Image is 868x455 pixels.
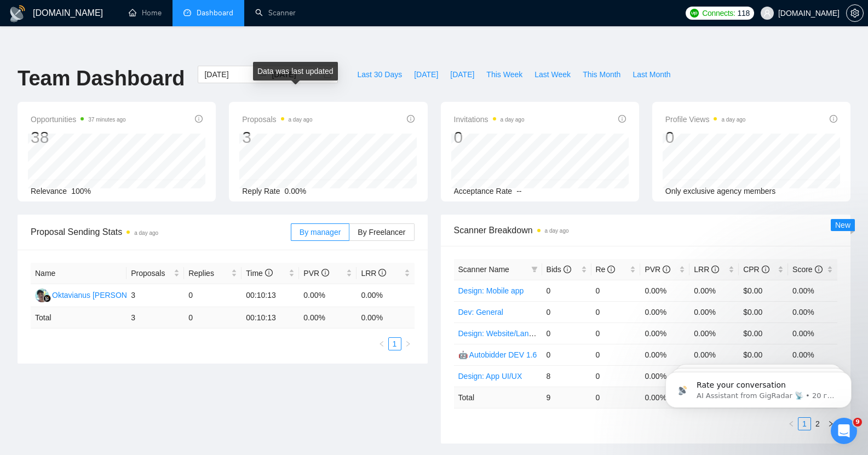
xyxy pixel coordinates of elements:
[591,280,641,301] td: 0
[788,280,837,301] td: 0.00%
[242,187,280,195] span: Reply Rate
[545,228,569,234] time: a day ago
[534,68,571,80] span: Last Week
[184,307,242,329] td: 0
[785,417,798,430] li: Previous Page
[458,308,503,316] a: Dev: General
[357,68,402,80] span: Last 30 Days
[689,301,739,322] td: 0.00%
[414,68,438,80] span: [DATE]
[458,372,522,381] a: Design: App UI/UX
[358,228,405,237] span: By Freelancer
[835,221,850,229] span: New
[31,127,126,148] div: 38
[830,115,837,123] span: info-circle
[127,263,184,284] th: Proposals
[454,387,542,408] td: Total
[591,344,641,365] td: 0
[242,284,299,307] td: 00:10:13
[640,365,689,387] td: 0.00%
[542,344,591,365] td: 0
[31,225,291,239] span: Proposal Sending Stats
[299,307,357,329] td: 0.00 %
[43,295,51,302] img: gigradar-bm.png
[788,301,837,322] td: 0.00%
[640,322,689,344] td: 0.00%
[739,301,788,322] td: $0.00
[529,261,540,278] span: filter
[792,265,822,274] span: Score
[127,284,184,307] td: 3
[255,8,296,18] a: searchScanner
[375,337,388,350] li: Previous Page
[831,418,857,444] iframe: Intercom live chat
[285,187,307,195] span: 0.00%
[450,68,474,80] span: [DATE]
[591,301,641,322] td: 0
[785,417,798,430] button: left
[31,307,127,329] td: Total
[739,344,788,365] td: $0.00
[357,307,414,329] td: 0.00 %
[591,387,641,408] td: 0
[242,127,312,148] div: 3
[721,117,745,123] time: a day ago
[31,187,67,195] span: Relevance
[458,350,537,359] a: 🤖 Autobidder DEV 1.6
[253,62,338,80] div: Data was last updated
[739,322,788,344] td: $0.00
[640,344,689,365] td: 0.00%
[591,365,641,387] td: 0
[9,5,26,22] img: logo
[528,66,577,83] button: Last Week
[739,280,788,301] td: $0.00
[649,349,868,425] iframe: Intercom notifications повідомлення
[361,269,386,278] span: LRR
[596,265,616,274] span: Re
[846,9,864,18] a: setting
[444,66,480,83] button: [DATE]
[52,289,174,301] div: Oktavianus [PERSON_NAME] Tape
[762,266,769,273] span: info-circle
[204,68,254,80] input: Start date
[645,265,670,274] span: PVR
[35,290,174,299] a: OOOktavianus [PERSON_NAME] Tape
[788,344,837,365] td: 0.00%
[454,223,838,237] span: Scanner Breakdown
[242,113,312,126] span: Proposals
[129,8,162,18] a: homeHome
[300,228,341,237] span: By manager
[501,117,525,123] time: a day ago
[458,286,524,295] a: Design: Mobile app
[542,280,591,301] td: 0
[853,418,862,427] span: 9
[738,7,750,19] span: 118
[18,66,185,91] h1: Team Dashboard
[31,113,126,126] span: Opportunities
[542,301,591,322] td: 0
[351,66,408,83] button: Last 30 Days
[183,9,191,16] span: dashboard
[689,322,739,344] td: 0.00%
[633,68,670,80] span: Last Month
[663,266,670,273] span: info-circle
[401,337,415,350] button: right
[454,127,525,148] div: 0
[401,337,415,350] li: Next Page
[184,284,242,307] td: 0
[357,284,414,307] td: 0.00%
[127,307,184,329] td: 3
[694,265,719,274] span: LRR
[689,344,739,365] td: 0.00%
[564,266,571,273] span: info-circle
[405,341,411,347] span: right
[542,322,591,344] td: 0
[131,267,171,279] span: Proposals
[583,68,620,80] span: This Month
[389,338,401,350] a: 1
[640,387,689,408] td: 0.00 %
